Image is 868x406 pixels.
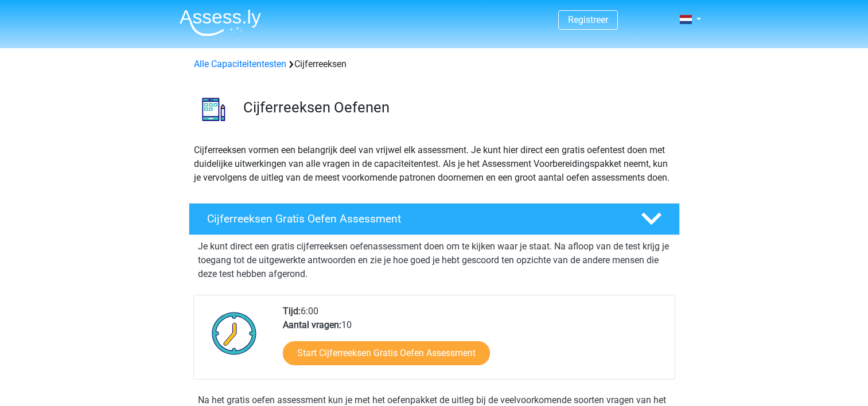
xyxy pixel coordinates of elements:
[180,9,261,36] img: Assessly
[283,319,341,330] b: Aantal vragen:
[184,203,684,235] a: Cijferreeksen Gratis Oefen Assessment
[283,341,490,365] a: Start Cijferreeksen Gratis Oefen Assessment
[189,57,679,71] div: Cijferreeksen
[243,99,671,116] h3: Cijferreeksen Oefenen
[568,14,608,25] a: Registreer
[194,143,675,185] p: Cijferreeksen vormen een belangrijk deel van vrijwel elk assessment. Je kunt hier direct een grat...
[274,304,674,379] div: 6:00 10
[198,240,671,281] p: Je kunt direct een gratis cijferreeksen oefenassessment doen om te kijken waar je staat. Na afloo...
[283,306,301,317] b: Tijd:
[205,304,263,362] img: Klok
[194,58,286,69] a: Alle Capaciteitentesten
[189,85,238,134] img: cijferreeksen
[207,212,622,225] h4: Cijferreeksen Gratis Oefen Assessment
